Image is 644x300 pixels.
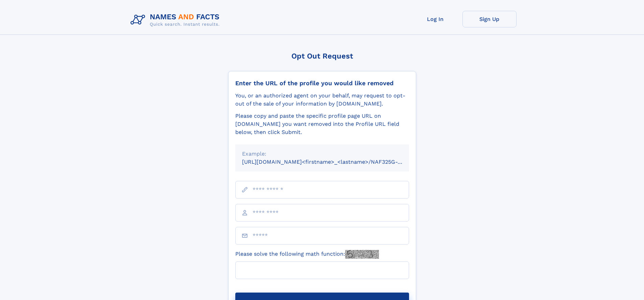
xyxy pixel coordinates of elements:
[235,79,409,87] div: Enter the URL of the profile you would like removed
[235,112,409,136] div: Please copy and paste the specific profile page URL on [DOMAIN_NAME] you want removed into the Pr...
[242,159,422,165] small: [URL][DOMAIN_NAME]<firstname>_<lastname>/NAF325G-xxxxxxxx
[235,250,379,259] label: Please solve the following math function:
[408,11,462,27] a: Log In
[228,52,416,60] div: Opt Out Request
[242,150,402,158] div: Example:
[128,11,225,29] img: Logo Names and Facts
[462,11,517,27] a: Sign Up
[235,92,409,108] div: You, or an authorized agent on your behalf, may request to opt-out of the sale of your informatio...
